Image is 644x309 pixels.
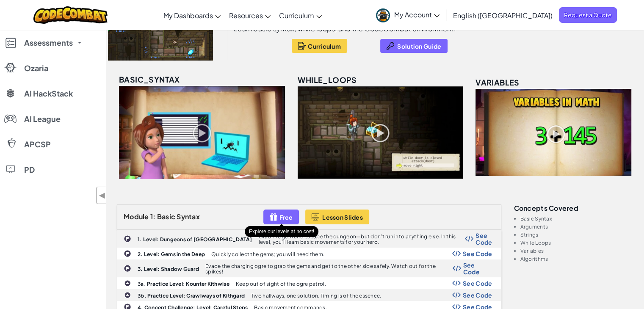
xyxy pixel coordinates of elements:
span: See Code [463,292,492,298]
p: Grab the gem and escape the dungeon—but don’t run into anything else. In this level, you’ll learn... [259,234,465,245]
p: Quickly collect the gems; you will need them. [211,251,324,257]
span: while_loops [298,75,357,85]
img: IconChallengeLevel.svg [124,250,131,257]
a: English ([GEOGRAPHIC_DATA]) [449,4,557,27]
li: Strings [520,232,634,237]
li: Variables [520,248,634,254]
span: My Account [394,10,439,19]
div: Explore our levels at no cost! [245,226,318,237]
span: Assessments [24,39,73,47]
img: Show Code Logo [452,280,461,286]
span: Ozaria [24,64,48,72]
img: Show Code Logo [452,251,461,257]
a: Curriculum [275,4,326,27]
a: My Account [372,2,444,28]
p: Evade the charging ogre to grab the gems and get to the other side safely. Watch out for the spikes! [205,263,453,274]
a: My Dashboards [159,4,225,27]
img: IconPracticeLevel.svg [124,280,131,287]
span: My Dashboards [163,11,213,20]
li: Arguments [520,224,634,229]
li: While Loops [520,240,634,246]
p: Two hallways, one solution. Timing is of the essence. [251,293,381,298]
span: Free [279,214,293,221]
span: Module [124,212,149,221]
span: Resources [229,11,263,20]
li: Basic Syntax [520,216,634,221]
a: 2. Level: Gems in the Deep Quickly collect the gems; you will need them. Show Code Logo See Code [117,248,501,259]
img: variables_unlocked.png [475,89,631,176]
img: while_loops_unlocked.png [298,86,463,179]
span: English ([GEOGRAPHIC_DATA]) [453,11,553,20]
button: Lesson Slides [305,210,369,224]
span: AI HackStack [24,90,73,97]
li: Algorithms [520,256,634,262]
a: 3a. Practice Level: Kounter Kithwise Keep out of sight of the ogre patrol. Show Code Logo See Code [117,277,501,289]
span: Solution Guide [397,43,441,50]
b: 3a. Practice Level: Kounter Kithwise [138,281,229,287]
span: basic_syntax [119,74,180,84]
b: 2. Level: Gems in the Deep [138,251,205,257]
b: 3b. Practice Level: Crawlways of Kithgard [138,292,245,299]
h3: Concepts covered [514,204,634,212]
span: See Code [475,232,492,246]
button: Solution Guide [380,39,448,53]
b: 3. Level: Shadow Guard [138,266,199,272]
span: See Code [463,262,492,275]
img: Show Code Logo [465,236,473,242]
span: ◀ [99,189,106,201]
a: 3b. Practice Level: Crawlways of Kithgard Two hallways, one solution. Timing is of the essence. S... [117,289,501,301]
b: 1. Level: Dungeons of [GEOGRAPHIC_DATA] [138,236,252,243]
button: Curriculum [292,39,347,53]
img: basic_syntax_unlocked.png [119,86,285,179]
img: CodeCombat logo [33,6,108,24]
img: Show Code Logo [452,292,461,298]
a: Request a Quote [559,7,617,23]
span: See Code [463,280,492,287]
p: Keep out of sight of the ogre patrol. [236,281,326,287]
a: Resources [225,4,275,27]
a: 1. Level: Dungeons of [GEOGRAPHIC_DATA] Grab the gem and escape the dungeon—but don’t run into an... [117,230,501,248]
span: Basic Syntax [157,212,200,221]
img: IconChallengeLevel.svg [124,265,131,272]
span: variables [475,77,520,87]
span: Lesson Slides [322,214,363,221]
img: IconChallengeLevel.svg [124,235,131,243]
span: Curriculum [308,43,341,50]
span: AI League [24,115,61,123]
span: See Code [463,250,492,257]
span: Curriculum [279,11,314,20]
img: avatar [376,8,390,22]
img: IconFreeLevelv2.svg [270,212,277,222]
a: 3. Level: Shadow Guard Evade the charging ogre to grab the gems and get to the other side safely.... [117,259,501,277]
img: Show Code Logo [453,265,461,271]
img: IconPracticeLevel.svg [124,292,131,298]
span: 1: [150,212,156,221]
